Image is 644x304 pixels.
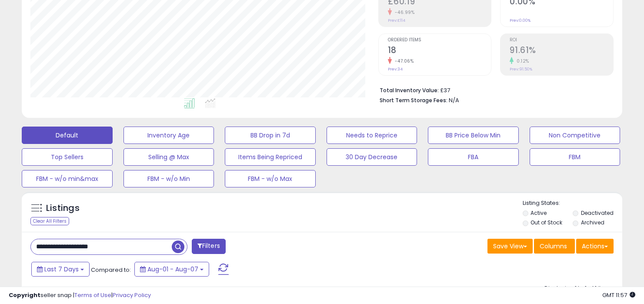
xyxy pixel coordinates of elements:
[392,58,414,64] small: -47.06%
[225,148,316,166] button: Items Being Repriced
[544,284,614,293] div: Displaying 1 to 1 of 1 items
[576,239,614,254] button: Actions
[31,262,90,277] button: Last 7 Days
[327,148,417,166] button: 30 Day Decrease
[530,148,621,166] button: FBM
[531,219,562,226] label: Out of Stock
[380,84,607,95] li: £37
[449,96,459,104] span: N/A
[22,148,113,166] button: Top Sellers
[510,18,531,23] small: Prev: 0.00%
[192,239,226,254] button: Filters
[123,170,214,187] button: FBM - w/o Min
[134,262,209,277] button: Aug-01 - Aug-07
[392,9,415,16] small: -46.99%
[581,219,604,226] label: Archived
[510,67,532,72] small: Prev: 91.50%
[428,127,519,144] button: BB Price Below Min
[534,239,575,254] button: Columns
[388,45,491,57] h2: 18
[30,217,69,225] div: Clear All Filters
[523,199,622,207] p: Listing States:
[9,291,40,299] strong: Copyright
[46,202,80,214] h5: Listings
[225,127,316,144] button: BB Drop in 7d
[514,58,529,64] small: 0.12%
[22,127,113,144] button: Default
[388,18,405,23] small: Prev: £114
[540,242,567,251] span: Columns
[510,38,613,43] span: ROI
[225,170,316,187] button: FBM - w/o Max
[530,127,621,144] button: Non Competitive
[531,209,547,217] label: Active
[388,38,491,43] span: Ordered Items
[327,127,417,144] button: Needs to Reprice
[123,148,214,166] button: Selling @ Max
[428,148,519,166] button: FBA
[388,67,403,72] small: Prev: 34
[147,265,198,274] span: Aug-01 - Aug-07
[602,291,635,299] span: 2025-08-15 11:57 GMT
[9,291,151,300] div: seller snap | |
[22,170,113,187] button: FBM - w/o min&max
[581,209,614,217] label: Deactivated
[113,291,151,299] a: Privacy Policy
[74,291,111,299] a: Terms of Use
[91,266,131,274] span: Compared to:
[380,97,447,104] b: Short Term Storage Fees:
[123,127,214,144] button: Inventory Age
[510,45,613,57] h2: 91.61%
[44,265,79,274] span: Last 7 Days
[380,87,439,94] b: Total Inventory Value:
[487,239,533,254] button: Save View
